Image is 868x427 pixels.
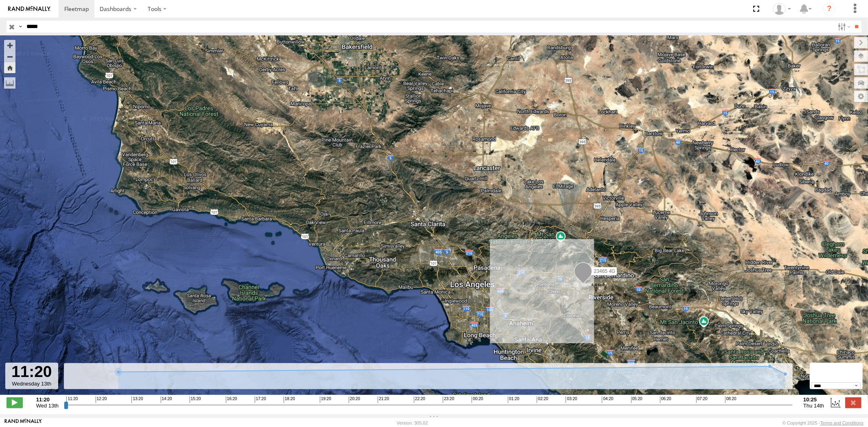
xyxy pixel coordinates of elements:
span: 11:20 [66,396,78,403]
span: 00:20 [472,396,483,403]
div: Sardor Khadjimedov [770,3,794,15]
div: Version: 305.02 [397,420,428,425]
span: 19:20 [320,396,331,403]
div: 4.94km [582,282,586,287]
span: Wed 13th Aug 2025 [36,403,59,409]
span: 12:20 [96,396,107,403]
a: Terms and Conditions [820,420,864,425]
span: 08:20 [725,396,737,403]
span: 23465 4G [594,268,615,274]
span: 16:20 [226,396,237,403]
div: © Copyright 2025 - [783,420,864,425]
span: 03:20 [566,396,577,403]
strong: 11:20 [36,396,59,403]
button: Zoom Home [4,62,15,73]
a: Visit our Website [4,419,42,427]
span: 05:20 [631,396,643,403]
span: 06:20 [660,396,671,403]
strong: 10:25 [803,396,824,403]
label: Play/Stop [7,397,23,408]
button: Zoom in [4,40,15,51]
span: 23:20 [443,396,454,403]
button: Zoom out [4,51,15,62]
span: 14:20 [161,396,172,403]
span: Thu 14th Aug 2025 [803,403,824,409]
label: Map Settings [854,91,868,102]
label: Search Filter Options [835,21,852,33]
span: 22:20 [414,396,425,403]
span: 18:20 [284,396,295,403]
span: 20:20 [349,396,360,403]
span: 04:20 [602,396,613,403]
span: 07:20 [696,396,708,403]
span: 15:20 [190,396,201,403]
img: rand-logo.svg [8,6,50,12]
span: 02:20 [537,396,548,403]
label: Measure [4,77,15,89]
span: 01:20 [508,396,519,403]
span: 13:20 [131,396,143,403]
label: Close [845,397,861,408]
i: ? [823,2,836,15]
span: 17:20 [255,396,266,403]
label: Search Query [17,21,24,33]
span: 21:20 [378,396,389,403]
